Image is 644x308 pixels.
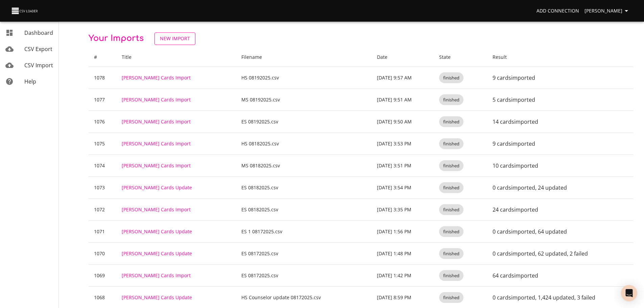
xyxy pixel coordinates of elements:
[534,5,582,17] a: Add Connection
[236,67,372,89] td: HS 08192025.csv
[372,242,434,264] td: [DATE] 1:48 PM
[372,48,434,67] th: Date
[493,250,628,258] p: 0 cards imported , 62 updated , 2 failed
[236,176,372,198] td: ES 08182025.csv
[24,62,53,69] span: CSV Import
[372,89,434,111] td: [DATE] 9:51 AM
[236,155,372,176] td: MS 08182025.csv
[89,242,116,264] td: 1070
[122,272,191,279] a: [PERSON_NAME] Cards Import
[439,141,463,147] span: finished
[122,250,192,257] a: [PERSON_NAME] Cards Update
[372,155,434,176] td: [DATE] 3:51 PM
[89,155,116,176] td: 1074
[439,163,463,169] span: finished
[439,273,463,279] span: finished
[493,293,628,302] p: 0 cards imported , 1,424 updated , 3 failed
[493,184,628,192] p: 0 cards imported , 24 updated
[372,264,434,286] td: [DATE] 1:42 PM
[536,7,579,15] span: Add Connection
[439,119,463,125] span: finished
[122,294,192,301] a: [PERSON_NAME] Cards Update
[236,242,372,264] td: ES 08172025.csv
[493,162,628,170] p: 10 cards imported
[372,133,434,155] td: [DATE] 3:53 PM
[621,285,637,301] div: Open Intercom Messenger
[236,48,372,67] th: Filename
[372,176,434,198] td: [DATE] 3:54 PM
[24,45,52,53] span: CSV Export
[236,89,372,111] td: MS 08192025.csv
[439,229,463,235] span: finished
[236,133,372,155] td: HS 08182025.csv
[89,34,144,43] span: Your Imports
[11,6,39,16] img: CSV Loader
[236,111,372,133] td: ES 08192025.csv
[116,48,236,67] th: Title
[582,5,633,17] button: [PERSON_NAME]
[236,198,372,220] td: ES 08182025.csv
[372,111,434,133] td: [DATE] 9:50 AM
[439,207,463,213] span: finished
[493,96,628,104] p: 5 cards imported
[89,48,116,67] th: #
[439,97,463,103] span: finished
[89,67,116,89] td: 1078
[439,185,463,191] span: finished
[585,7,630,15] span: [PERSON_NAME]
[493,271,628,280] p: 64 cards imported
[89,111,116,133] td: 1076
[487,48,633,67] th: Result
[122,140,191,147] a: [PERSON_NAME] Cards Import
[372,67,434,89] td: [DATE] 9:57 AM
[122,96,191,103] a: [PERSON_NAME] Cards Import
[160,34,190,43] span: New Import
[122,228,192,235] a: [PERSON_NAME] Cards Update
[24,29,53,37] span: Dashboard
[122,74,191,81] a: [PERSON_NAME] Cards Import
[89,220,116,242] td: 1071
[493,206,628,214] p: 24 cards imported
[493,140,628,148] p: 9 cards imported
[372,220,434,242] td: [DATE] 1:56 PM
[89,176,116,198] td: 1073
[372,198,434,220] td: [DATE] 3:35 PM
[122,118,191,125] a: [PERSON_NAME] Cards Import
[439,75,463,81] span: finished
[493,118,628,126] p: 14 cards imported
[439,294,463,301] span: finished
[439,251,463,257] span: finished
[434,48,487,67] th: State
[89,264,116,286] td: 1069
[89,89,116,111] td: 1077
[122,162,191,169] a: [PERSON_NAME] Cards Import
[236,220,372,242] td: ES 1 08172025.csv
[24,78,36,85] span: Help
[89,198,116,220] td: 1072
[89,133,116,155] td: 1075
[154,32,195,45] a: New Import
[236,264,372,286] td: ES 08172025.csv
[122,206,191,213] a: [PERSON_NAME] Cards Import
[493,228,628,236] p: 0 cards imported , 64 updated
[493,74,628,82] p: 9 cards imported
[122,184,192,191] a: [PERSON_NAME] Cards Update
